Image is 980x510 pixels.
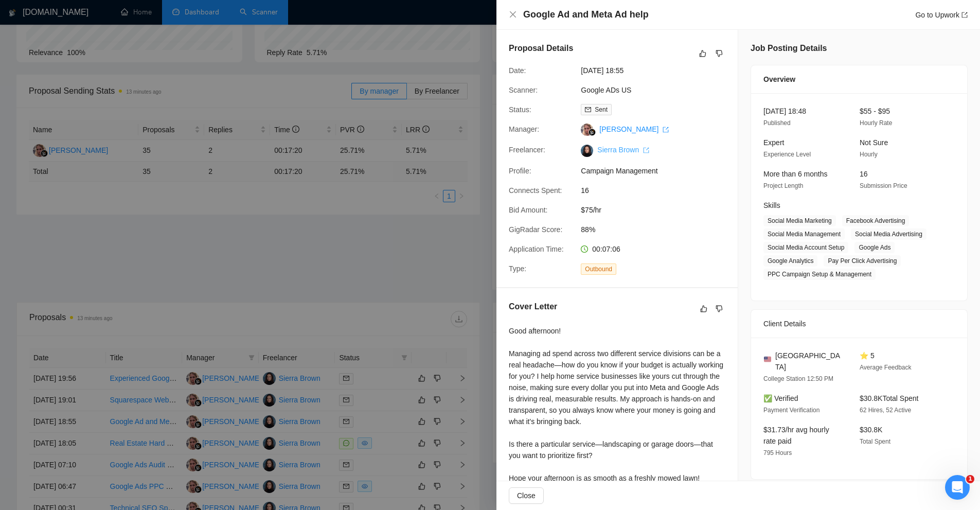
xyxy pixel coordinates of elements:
a: Go to Upworkexport [915,11,968,19]
span: Status: [509,105,531,114]
span: Project Length [763,182,803,189]
span: Google Analytics [763,255,817,267]
span: 16 [860,170,868,178]
span: [DATE] 18:55 [581,65,735,76]
a: [PERSON_NAME] export [599,125,669,133]
span: Payment Verification [763,407,819,414]
span: College Station 12:50 PM [763,375,833,382]
span: Submission Price [860,182,907,189]
span: ✅ Verified [763,394,798,402]
span: Experience Level [763,151,811,158]
span: close [509,10,517,19]
span: Sent [595,106,608,113]
span: 795 Hours [763,449,792,456]
span: More than 6 months [763,170,828,178]
button: dislike [713,303,725,315]
span: Social Media Marketing [763,215,836,226]
h5: Cover Letter [509,301,557,313]
span: Google Ads [854,242,895,253]
span: GigRadar Score: [509,225,562,234]
span: mail [585,107,591,113]
span: [DATE] 18:48 [763,107,806,115]
iframe: Intercom live chat [945,475,970,500]
div: Good afternoon! Managing ad spend across two different service divisions can be a real headache—h... [509,325,725,484]
span: Skills [763,201,780,209]
span: Published [763,119,791,127]
span: Facebook Advertising [842,215,910,226]
h5: Proposal Details [509,42,573,55]
div: Client Details [763,310,955,338]
span: Freelancer: [509,146,545,154]
span: Overview [763,74,795,85]
span: [GEOGRAPHIC_DATA] [775,350,843,373]
button: dislike [713,47,725,60]
span: Hourly [860,151,878,158]
span: like [699,49,706,58]
span: Social Media Account Setup [763,242,848,253]
span: 16 [581,185,735,196]
span: 88% [581,224,735,235]
span: Connects Spent: [509,186,562,195]
button: Close [509,487,544,504]
span: Scanner: [509,86,538,94]
a: Google ADs US [581,86,631,94]
span: Expert [763,138,784,147]
img: 🇺🇸 [764,356,771,363]
span: export [643,147,649,153]
button: like [697,47,709,60]
span: $31.73/hr avg hourly rate paid [763,426,829,445]
span: 62 Hires, 52 Active [860,407,911,414]
span: Average Feedback [860,364,912,371]
span: export [961,12,968,18]
span: Date: [509,66,526,75]
span: $75/hr [581,204,735,216]
span: $55 - $95 [860,107,890,115]
span: dislike [716,49,723,58]
span: export [663,127,669,133]
span: Hourly Rate [860,119,892,127]
span: Bid Amount: [509,206,548,214]
span: like [700,305,707,313]
a: Sierra Brown export [597,146,649,154]
h5: Job Posting Details [751,42,827,55]
span: Type: [509,265,526,273]
span: Outbound [581,263,616,275]
span: PPC Campaign Setup & Management [763,269,876,280]
button: like [698,303,710,315]
span: Social Media Advertising [851,228,926,240]
h4: Google Ad and Meta Ad help [523,8,649,21]
span: Manager: [509,125,539,133]
span: Not Sure [860,138,888,147]
span: Campaign Management [581,165,735,177]
span: 1 [966,475,974,483]
span: Pay Per Click Advertising [824,255,901,267]
span: Application Time: [509,245,564,253]
span: Social Media Management [763,228,845,240]
span: Total Spent [860,438,890,445]
img: gigradar-bm.png [589,129,596,136]
button: Close [509,10,517,19]
span: Profile: [509,167,531,175]
span: $30.8K Total Spent [860,394,918,402]
span: $30.8K [860,426,882,434]
span: Close [517,490,536,501]
span: ⭐ 5 [860,351,875,360]
span: 00:07:06 [592,245,620,253]
img: c1eSwYsqmE9jlmtGRCQVoGskviVZ4wpK3yZ6zSUTvsuzknekitsSWawWr1b6FG-AD9 [581,145,593,157]
span: clock-circle [581,245,588,253]
span: dislike [716,305,723,313]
